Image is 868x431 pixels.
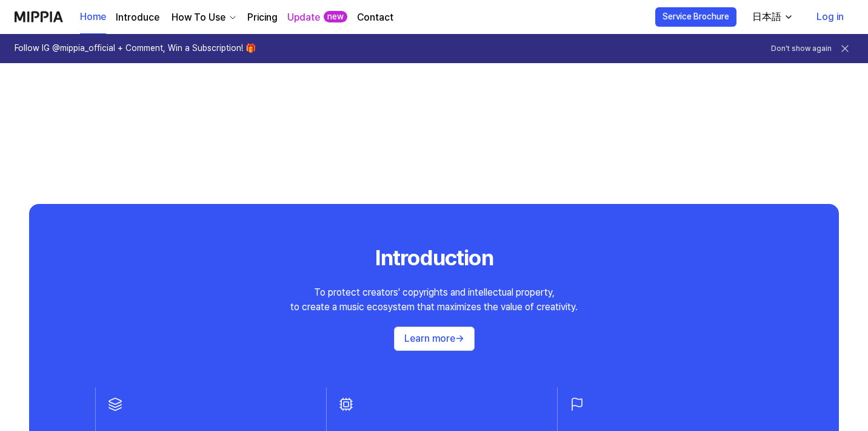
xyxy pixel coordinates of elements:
button: Service Brochure [655,7,736,27]
div: new [324,11,347,23]
div: How To Use [169,10,228,25]
button: Learn more→ [394,327,475,351]
h1: Follow IG @mippia_official + Comment, Win a Subscription! 🎁 [15,42,256,55]
a: Home [80,1,106,34]
button: How To Use [169,10,238,25]
div: Introduction [375,243,493,273]
div: To protect creators' copyrights and intellectual property, to create a music ecosystem that maxim... [290,285,578,314]
a: Introduce [116,10,159,25]
div: 日本語 [750,10,784,24]
button: Don't show again [771,44,832,54]
a: Contact [357,10,393,25]
a: Update [287,10,320,25]
button: 日本語 [743,5,801,29]
a: Pricing [247,10,278,25]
